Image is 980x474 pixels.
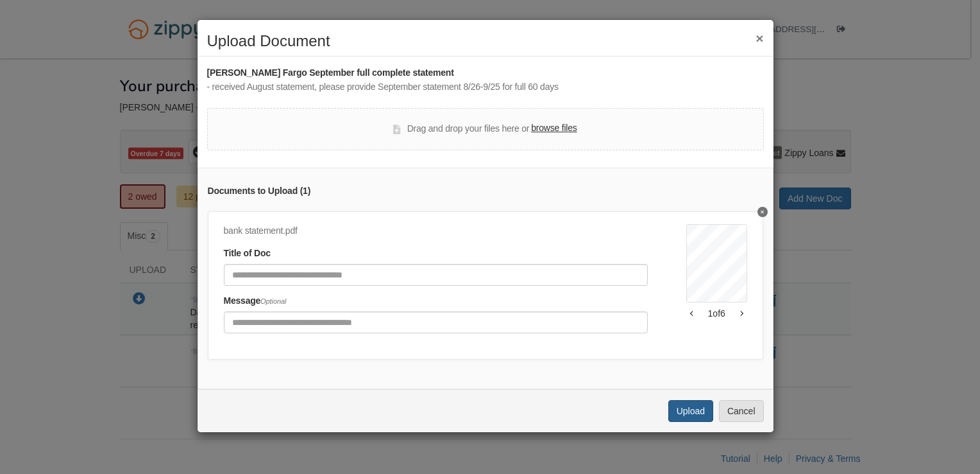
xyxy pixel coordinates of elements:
button: × [756,31,763,45]
h2: Upload Document [207,33,764,49]
div: 1 of 6 [686,307,747,320]
div: Documents to Upload ( 1 ) [208,184,763,198]
input: Document Title [224,264,648,286]
button: Delete undefined [757,207,768,217]
span: Optional [260,297,286,305]
input: Include any comments on this document [224,312,648,333]
div: Drag and drop your files here or [393,121,577,137]
div: bank statement.pdf [224,224,648,238]
label: Message [224,294,287,308]
div: [PERSON_NAME] Fargo September full complete statement [207,66,764,80]
div: - received August statement, please provide September statement 8/26-9/25 for full 60 days [207,80,764,94]
button: Upload [668,400,713,422]
button: Cancel [719,400,764,422]
label: browse files [531,121,577,136]
label: Title of Doc [224,247,271,261]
